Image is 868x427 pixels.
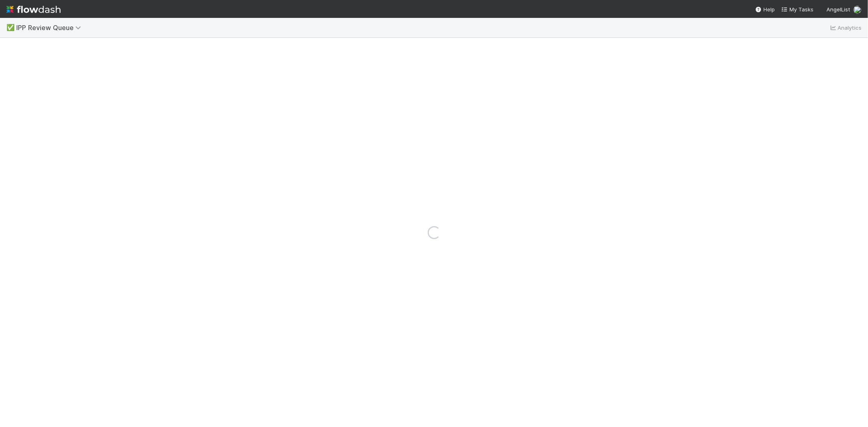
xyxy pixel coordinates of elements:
img: logo-inverted-e16ddd16eac7371096b0.svg [7,2,61,16]
span: AngelList [826,6,850,13]
span: My Tasks [781,6,813,13]
img: avatar_1a1d5361-16dd-4910-a949-020dcd9f55a3.png [853,6,861,14]
span: ✅ [7,24,15,31]
a: Analytics [829,23,861,33]
div: Help [755,5,775,13]
a: My Tasks [781,5,813,13]
span: IPP Review Queue [16,24,85,32]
